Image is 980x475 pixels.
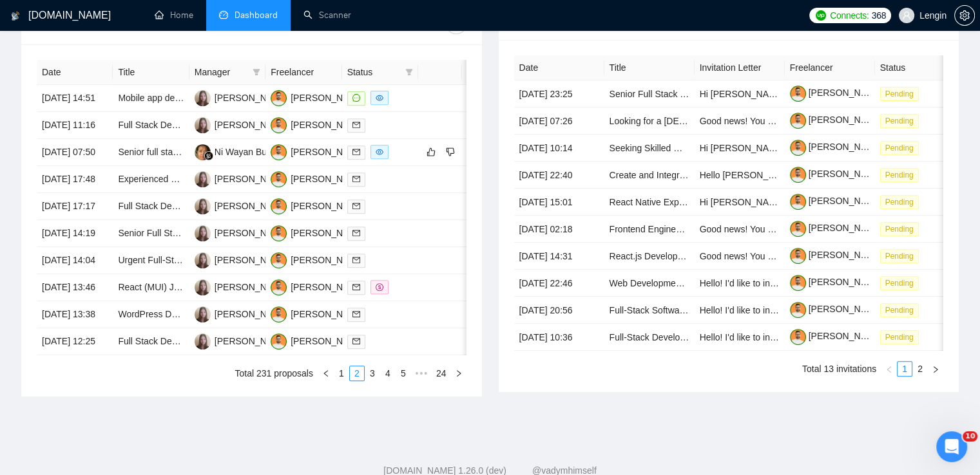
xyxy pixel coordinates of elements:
span: filter [253,68,260,76]
img: upwork-logo.png [816,10,826,21]
a: Full-Stack Developer for Sports Matchmaking App & Venue Platform (MVP) [610,332,910,342]
span: Pending [880,249,919,263]
img: NB [195,279,211,295]
td: React.js Developer for Community Platform (Discourse Expertise) [604,243,695,270]
span: filter [403,62,416,82]
a: [PERSON_NAME] [790,223,883,233]
img: c1NLmzrk-0pBZjOo1nLSJnOz0itNHKTdmMHAt8VIsLFzaWqqsJDJtcFyV3OYvrqgu3 [790,329,806,345]
a: [PERSON_NAME] [790,88,883,98]
a: Pending [880,304,924,315]
span: like [427,147,436,157]
a: 2 [913,362,927,376]
li: 5 [396,366,411,381]
a: React (MUI) Job Portal Application Styling [118,282,285,292]
span: Pending [880,303,919,317]
a: Pending [880,115,924,126]
td: Looking for a FE dev to build a clickable prototype [604,107,695,135]
li: Total 231 proposals [235,366,313,381]
td: [DATE] 22:46 [514,270,604,297]
button: setting [954,5,975,26]
td: Full Stack Developer [113,112,189,139]
td: Experienced React Developer for Pixel Perfect Figma Designs [113,166,189,193]
a: Senior full stack WordPress + Stripe Engineer [118,147,301,157]
span: Pending [880,222,919,236]
a: NB[PERSON_NAME] [195,227,289,237]
div: [PERSON_NAME] [215,226,289,240]
div: [PERSON_NAME] [215,334,289,348]
span: dislike [446,147,455,157]
span: 368 [871,8,885,23]
a: 3 [365,366,380,380]
a: WordPress Developer - Long-term Freelancer (WPBakery, ACF, Custom PHP) [118,309,430,319]
td: [DATE] 17:48 [37,166,113,193]
img: c1NLmzrk-0pBZjOo1nLSJnOz0itNHKTdmMHAt8VIsLFzaWqqsJDJtcFyV3OYvrqgu3 [790,302,806,318]
div: [PERSON_NAME] [291,91,365,105]
span: dollar [376,283,383,291]
a: Mobile app design. Designer for the e-commerce app audit [118,93,352,103]
td: [DATE] 23:25 [514,80,604,107]
img: TM [271,279,287,295]
span: eye [376,94,383,102]
td: Seeking Skilled Web Designer & Developer for Roofing Company Website (WordPress/Webflow) [604,135,695,162]
button: like [423,144,439,160]
span: mail [352,148,360,156]
a: 1 [334,366,349,380]
a: [PERSON_NAME] [790,196,883,206]
span: right [932,366,939,373]
img: NB [195,198,211,214]
a: Full Stack Developer Needed for SaaS Product Maintenance [118,336,361,346]
span: left [322,369,330,377]
div: [PERSON_NAME] [291,199,365,213]
span: message [352,94,360,102]
div: [PERSON_NAME] [291,334,365,348]
td: [DATE] 12:25 [37,328,113,355]
td: [DATE] 07:26 [514,107,604,135]
a: Web Development & Coding Expert Needed [610,278,786,288]
img: TM [271,225,287,241]
div: [PERSON_NAME] [215,91,289,105]
img: NB [195,252,211,268]
span: Pending [880,114,919,128]
a: NB[PERSON_NAME] [195,173,289,183]
span: mail [352,202,360,210]
div: [PERSON_NAME] [215,199,289,213]
th: Date [514,55,604,80]
div: [PERSON_NAME] [291,280,365,294]
a: Pending [880,331,924,342]
div: [PERSON_NAME] [215,253,289,267]
a: NB[PERSON_NAME] [195,200,289,210]
td: Create and Integrate Custom PDF Report Generator (Figma Design + PHP Dashboard Enhancements) [604,162,695,189]
td: Web Development & Coding Expert Needed [604,270,695,297]
a: NB[PERSON_NAME] [195,254,289,265]
a: TM[PERSON_NAME] [271,119,365,129]
img: c1NLmzrk-0pBZjOo1nLSJnOz0itNHKTdmMHAt8VIsLFzaWqqsJDJtcFyV3OYvrqgu3 [790,86,806,102]
td: Mobile app design. Designer for the e-commerce app audit [113,85,189,112]
a: [PERSON_NAME] [790,142,883,152]
a: setting [954,10,975,21]
span: mail [352,310,360,318]
td: React Native Expert for AI-Powered Pregnancy App (3D Avatar + AR) [604,189,695,216]
img: c1NLmzrk-0pBZjOo1nLSJnOz0itNHKTdmMHAt8VIsLFzaWqqsJDJtcFyV3OYvrqgu3 [790,221,806,237]
span: Pending [880,195,919,209]
a: 4 [381,366,395,380]
a: 5 [396,366,410,380]
a: Senior Full Stack Developer - AI Web Apps (React, Node.js, OpenAI, Supabase) [118,228,438,238]
th: Freelancer [785,55,875,80]
span: mail [352,121,360,129]
a: TM[PERSON_NAME] [271,92,365,102]
td: WordPress Developer - Long-term Freelancer (WPBakery, ACF, Custom PHP) [113,301,189,328]
td: [DATE] 22:40 [514,162,604,189]
a: searchScanner [303,10,351,21]
td: Senior Full Stack Developer [604,80,695,107]
iframe: Intercom live chat [936,431,967,462]
a: NB[PERSON_NAME] [195,335,289,346]
img: NW [195,144,211,160]
button: left [318,366,334,381]
li: Previous Page [318,366,334,381]
a: Frontend Engineer (React) - Build the OS for Content! [610,224,825,234]
span: Pending [880,87,919,101]
a: homeHome [155,10,193,21]
span: mail [352,175,360,183]
button: dislike [443,144,458,160]
span: eye [376,148,383,156]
